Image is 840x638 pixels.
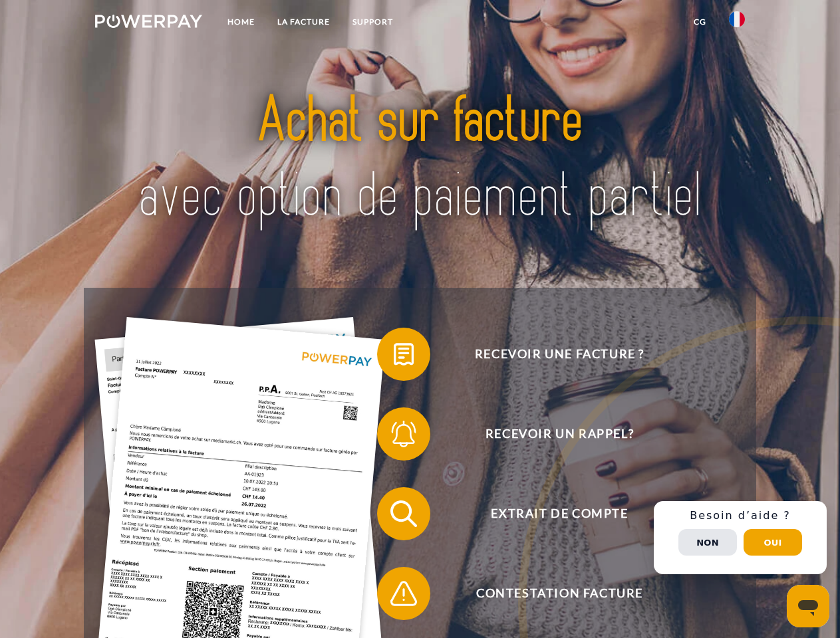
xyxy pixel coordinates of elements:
img: fr [729,11,745,27]
img: qb_bill.svg [387,338,420,371]
img: logo-powerpay-white.svg [95,15,202,28]
a: LA FACTURE [266,10,341,34]
a: Support [341,10,404,34]
img: qb_bell.svg [387,417,420,451]
span: Contestation Facture [396,567,722,620]
span: Extrait de compte [396,487,722,540]
button: Extrait de compte [377,487,723,540]
img: qb_search.svg [387,497,420,530]
img: qb_warning.svg [387,577,420,610]
a: CG [682,10,718,34]
div: Schnellhilfe [654,501,827,574]
a: Home [216,10,266,34]
button: Non [678,529,737,556]
button: Oui [744,529,802,556]
img: title-powerpay_fr.svg [127,64,713,255]
span: Recevoir une facture ? [396,328,722,381]
button: Recevoir un rappel? [377,407,723,461]
button: Contestation Facture [377,567,723,620]
iframe: Bouton de lancement de la fenêtre de messagerie [787,585,829,627]
h3: Besoin d’aide ? [662,509,819,522]
button: Recevoir une facture ? [377,328,723,381]
span: Recevoir un rappel? [396,407,722,461]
